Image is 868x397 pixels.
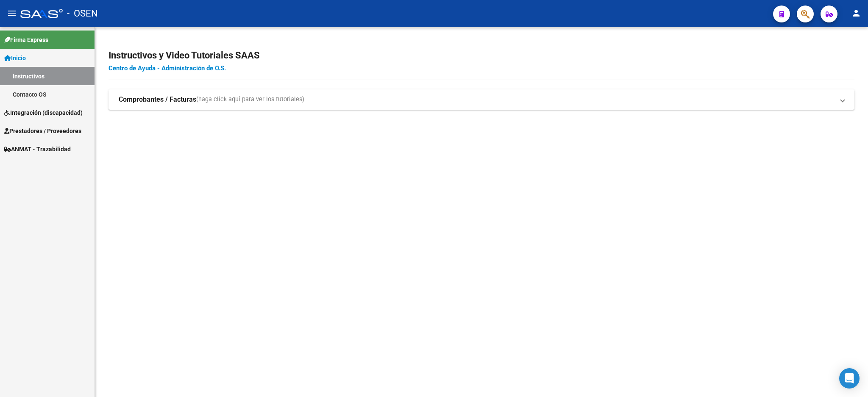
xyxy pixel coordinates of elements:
[4,53,26,63] span: Inicio
[108,64,226,72] a: Centro de Ayuda - Administración de O.S.
[196,95,304,104] span: (haga click aquí para ver los tutoriales)
[4,144,71,154] span: ANMAT - Trazabilidad
[119,95,196,104] strong: Comprobantes / Facturas
[108,47,854,64] h2: Instructivos y Video Tutoriales SAAS
[839,368,860,389] div: Open Intercom Messenger
[4,108,83,117] span: Integración (discapacidad)
[4,35,48,44] span: Firma Express
[67,4,98,23] span: - OSEN
[4,126,81,136] span: Prestadores / Proveedores
[7,8,17,18] mat-icon: menu
[851,8,861,18] mat-icon: person
[108,89,854,110] mat-expansion-panel-header: Comprobantes / Facturas(haga click aquí para ver los tutoriales)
